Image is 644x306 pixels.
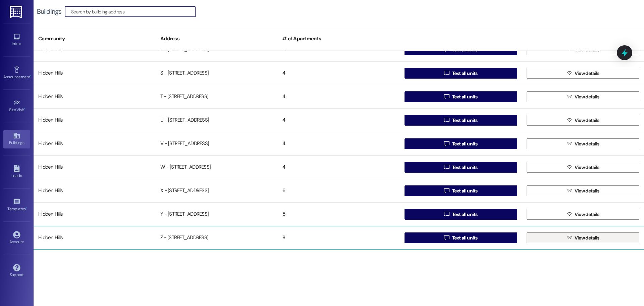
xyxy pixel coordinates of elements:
[278,208,400,221] div: 5
[444,165,449,170] i: 
[567,118,572,123] i: 
[278,184,400,198] div: 6
[278,114,400,127] div: 4
[405,68,517,79] button: Text all units
[156,208,278,221] div: Y - [STREET_ADDRESS]
[452,70,478,77] span: Text all units
[405,138,517,149] button: Text all units
[527,162,639,173] button: View details
[527,185,639,196] button: View details
[452,117,478,124] span: Text all units
[444,71,449,76] i: 
[575,187,599,194] span: View details
[567,71,572,76] i: 
[156,137,278,150] div: V - [STREET_ADDRESS]
[34,31,156,47] div: Community
[3,31,30,49] a: Inbox
[444,188,449,193] i: 
[444,141,449,146] i: 
[278,31,400,47] div: # of Apartments
[444,212,449,217] i: 
[527,232,639,243] button: View details
[575,93,599,100] span: View details
[37,8,61,15] div: Buildings
[452,164,478,171] span: Text all units
[405,91,517,102] button: Text all units
[156,114,278,127] div: U - [STREET_ADDRESS]
[278,161,400,174] div: 4
[452,187,478,194] span: Text all units
[26,206,27,210] span: •
[24,106,25,111] span: •
[156,67,278,80] div: S - [STREET_ADDRESS]
[527,209,639,220] button: View details
[567,188,572,193] i: 
[444,235,449,241] i: 
[567,212,572,217] i: 
[34,208,156,221] div: Hidden Hills
[567,94,572,99] i: 
[34,67,156,80] div: Hidden Hills
[3,130,30,148] a: Buildings
[34,184,156,198] div: Hidden Hills
[156,161,278,174] div: W - [STREET_ADDRESS]
[452,234,478,242] span: Text all units
[278,231,400,245] div: 8
[527,68,639,79] button: View details
[575,234,599,242] span: View details
[156,184,278,198] div: X - [STREET_ADDRESS]
[575,70,599,77] span: View details
[575,140,599,147] span: View details
[278,137,400,150] div: 4
[3,229,30,247] a: Account
[278,90,400,103] div: 4
[575,117,599,124] span: View details
[34,161,156,174] div: Hidden Hills
[405,115,517,126] button: Text all units
[527,91,639,102] button: View details
[34,90,156,103] div: Hidden Hills
[452,93,478,100] span: Text all units
[444,94,449,99] i: 
[156,90,278,103] div: T - [STREET_ADDRESS]
[452,211,478,218] span: Text all units
[527,138,639,149] button: View details
[405,232,517,243] button: Text all units
[3,196,30,214] a: Templates •
[3,262,30,280] a: Support
[34,114,156,127] div: Hidden Hills
[71,7,195,16] input: Search by building address
[405,162,517,173] button: Text all units
[34,137,156,150] div: Hidden Hills
[567,141,572,146] i: 
[405,209,517,220] button: Text all units
[444,118,449,123] i: 
[30,74,31,78] span: •
[10,6,23,18] img: ResiDesk Logo
[3,163,30,181] a: Leads
[575,211,599,218] span: View details
[527,115,639,126] button: View details
[156,231,278,245] div: Z - [STREET_ADDRESS]
[567,165,572,170] i: 
[278,67,400,80] div: 4
[452,140,478,147] span: Text all units
[3,97,30,115] a: Site Visit •
[575,164,599,171] span: View details
[156,31,278,47] div: Address
[34,231,156,245] div: Hidden Hills
[405,185,517,196] button: Text all units
[567,235,572,241] i: 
